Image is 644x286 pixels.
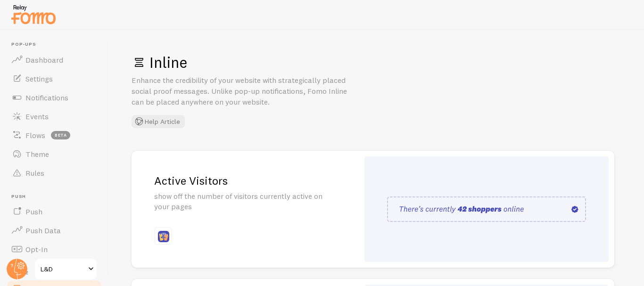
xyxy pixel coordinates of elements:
h1: Inline [132,53,621,72]
p: show off the number of visitors currently active on your pages [154,191,336,212]
a: Push [6,202,103,221]
span: Events [25,112,49,121]
span: beta [51,131,70,139]
span: Push [25,207,42,216]
img: fomo-relay-logo-orange.svg [10,2,57,26]
span: L&D [41,263,85,275]
img: pageviews.svg [387,196,586,222]
a: L&D [34,258,98,280]
span: Dashboard [25,55,63,65]
span: Push [11,194,103,200]
button: Help Article [132,115,185,128]
p: Enhance the credibility of your website with strategically placed social proof messages. Unlike p... [132,75,358,107]
img: fomo_icons_pageviews.svg [158,231,169,242]
a: Opt-In [6,240,103,259]
a: Flows beta [6,126,103,145]
a: Events [6,107,103,126]
span: Opt-In [25,245,48,254]
span: Notifications [25,93,68,102]
span: Push Data [25,226,61,235]
a: Theme [6,145,103,163]
span: Theme [25,149,49,159]
span: Settings [25,74,53,83]
span: Rules [25,168,44,178]
span: Pop-ups [11,41,103,48]
a: Settings [6,69,103,88]
a: Rules [6,163,103,182]
a: Push Data [6,221,103,240]
a: Dashboard [6,50,103,69]
a: Notifications [6,88,103,107]
span: Flows [25,131,45,140]
h2: Active Visitors [154,173,336,188]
